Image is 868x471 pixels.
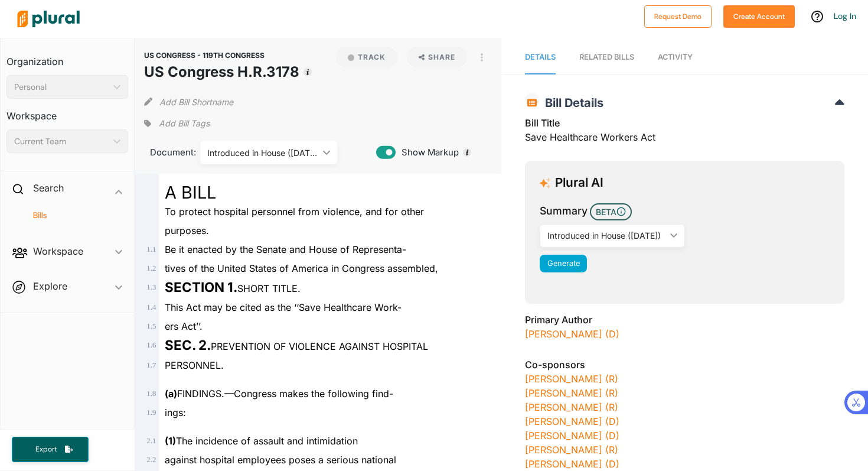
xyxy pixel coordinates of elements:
[33,181,64,194] h2: Search
[525,328,619,340] a: [PERSON_NAME] (D)
[165,388,393,399] span: FINDINGS.—Congress makes the following find-
[165,182,216,203] span: A BILL
[146,456,156,464] span: 2 . 2
[6,99,128,125] h3: Workspace
[207,147,318,159] div: Introduced in House ([DATE])
[165,243,406,255] span: Be it enacted by the Senate and House of Representa-
[539,96,603,110] span: Bill Details
[165,320,203,332] span: ers Act’’.
[165,262,438,274] span: tives of the United States of America in Congress assembled,
[144,61,299,83] h1: US Congress H.R.3178
[525,387,618,399] a: [PERSON_NAME] (R)
[165,359,224,371] span: PERSONNEL.
[146,245,156,254] span: 1 . 1
[6,44,128,70] h3: Organization
[165,279,237,295] strong: SECTION 1.
[525,444,618,456] a: [PERSON_NAME] (R)
[144,115,209,132] div: Add tags
[165,388,177,399] strong: (a)
[159,118,210,129] span: Add Bill Tags
[27,444,65,454] span: Export
[525,415,619,427] a: [PERSON_NAME] (D)
[165,435,176,447] strong: (1)
[723,9,795,22] a: Create Account
[14,135,109,148] div: Current Team
[302,67,313,77] div: Tooltip anchor
[525,358,844,372] h3: Co-sponsors
[658,41,693,74] a: Activity
[146,437,156,445] span: 2 . 1
[144,146,185,159] span: Document:
[165,282,301,294] span: SHORT TITLE.
[525,116,844,130] h3: Bill Title
[525,116,844,151] div: Save Healthcare Workers Act
[146,303,156,311] span: 1 . 4
[555,176,603,190] h3: Plural AI
[159,92,233,111] button: Add Bill Shortname
[723,5,795,28] button: Create Account
[525,458,619,470] a: [PERSON_NAME] (D)
[547,259,580,268] span: Generate
[165,337,211,353] strong: SEC. 2.
[644,9,712,22] a: Request Demo
[146,389,156,398] span: 1 . 8
[579,51,634,63] div: RELATED BILLS
[144,51,265,60] span: US CONGRESS - 119TH CONGRESS
[547,229,665,242] div: Introduced in House ([DATE])
[525,401,618,413] a: [PERSON_NAME] (R)
[407,47,468,67] button: Share
[165,454,396,466] span: against hospital employees poses a serious national
[18,210,122,221] a: Bills
[336,47,397,67] button: Track
[165,225,209,236] span: purposes.
[165,340,428,352] span: PREVENTION OF VIOLENCE AGAINST HOSPITAL
[146,264,156,272] span: 1 . 2
[525,313,844,327] h3: Primary Author
[590,203,632,220] span: BETA
[834,11,856,21] a: Log In
[658,53,693,61] span: Activity
[12,437,89,462] button: Export
[525,430,619,441] a: [PERSON_NAME] (D)
[146,322,156,330] span: 1 . 5
[462,147,472,158] div: Tooltip anchor
[402,47,472,67] button: Share
[579,41,634,74] a: RELATED BILLS
[644,5,712,28] button: Request Demo
[540,203,588,219] h3: Summary
[165,206,424,217] span: To protect hospital personnel from violence, and for other
[525,373,618,385] a: [PERSON_NAME] (R)
[146,283,156,291] span: 1 . 3
[540,255,587,272] button: Generate
[146,361,156,369] span: 1 . 7
[165,301,402,313] span: This Act may be cited as the ‘‘Save Healthcare Work-
[525,41,556,74] a: Details
[396,146,459,159] span: Show Markup
[146,341,156,349] span: 1 . 6
[165,407,186,418] span: ings:
[525,53,556,61] span: Details
[165,435,358,447] span: The incidence of assault and intimidation
[146,408,156,417] span: 1 . 9
[14,81,109,93] div: Personal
